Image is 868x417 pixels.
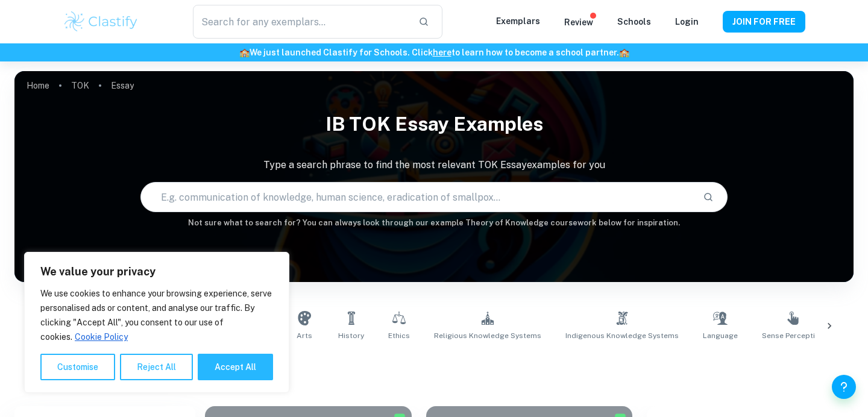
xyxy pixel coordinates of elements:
h1: IB TOK Essay examples [14,105,854,143]
p: Essay [111,79,134,92]
a: TOK [71,77,89,94]
a: Cookie Policy [74,331,128,342]
button: Help and Feedback [832,375,856,399]
span: 🏫 [619,48,629,57]
h1: All TOK Essay Examples [57,356,812,377]
h6: We just launched Clastify for Schools. Click to learn how to become a school partner. [2,46,866,59]
p: We use cookies to enhance your browsing experience, serve personalised ads or content, and analys... [40,286,273,344]
button: Reject All [120,354,193,380]
span: Ethics [388,330,410,341]
span: Sense Perception [762,330,824,341]
span: Arts [297,330,312,341]
p: We value your privacy [40,265,273,279]
button: Accept All [198,354,273,380]
div: We value your privacy [24,252,289,393]
p: Type a search phrase to find the most relevant TOK Essay examples for you [14,158,854,172]
input: E.g. communication of knowledge, human science, eradication of smallpox... [141,180,693,214]
span: Language [703,330,738,341]
span: 🏫 [239,48,250,57]
a: Home [27,77,49,94]
button: Customise [40,354,115,380]
button: JOIN FOR FREE [723,11,805,33]
span: Indigenous Knowledge Systems [565,330,679,341]
a: here [433,48,451,57]
input: Search for any exemplars... [193,5,409,39]
span: Religious Knowledge Systems [434,330,541,341]
p: Exemplars [496,14,540,28]
h6: Not sure what to search for? You can always look through our example Theory of Knowledge coursewo... [14,217,854,229]
a: Login [675,17,699,27]
button: Search [698,187,719,207]
span: History [338,330,364,341]
img: Clastify logo [63,10,139,34]
p: Review [564,16,593,29]
a: Schools [617,17,651,27]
